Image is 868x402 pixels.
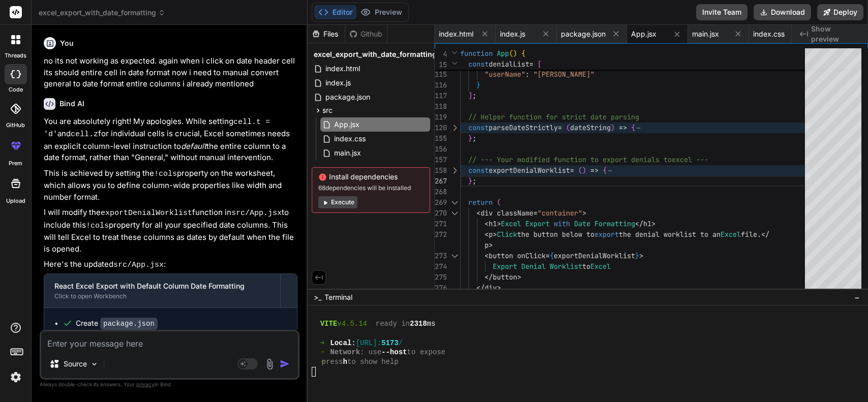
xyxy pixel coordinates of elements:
span: − [854,292,860,302]
div: 158 [435,165,447,176]
span: ) [513,49,517,58]
span: index.css [333,133,367,145]
label: Upload [6,197,25,205]
code: src/App.jsx [231,209,282,218]
span: // Helper function for strict date parsing [468,112,639,121]
span: package.json [561,29,606,39]
span: Export [493,262,517,271]
span: button onClick [489,251,546,260]
div: Click to expand the range. [448,122,461,133]
button: Preview [356,5,406,19]
span: ( [509,49,513,58]
span: exportDenialWorklist [489,166,570,175]
code: package.json [100,318,158,330]
span: : use [360,348,381,357]
span: function [460,49,493,58]
div: 274 [435,261,447,272]
span: to expose [407,348,445,357]
code: !cols [86,222,109,230]
span: App.jsx [631,29,656,39]
span: > [582,208,586,218]
span: Excel [721,230,741,239]
span: / [399,338,403,348]
div: Github [345,29,387,39]
span: } [468,176,472,185]
div: 268 [435,187,447,197]
span: = [533,208,537,218]
span: Install dependencies [318,172,424,182]
span: ; [472,176,476,185]
span: </ [635,219,643,228]
span: div className [481,208,533,218]
span: 5173 [381,338,399,348]
span: ( [578,166,582,175]
span: ; [472,91,476,100]
span: const [468,166,489,175]
span: >_ [314,292,321,302]
span: Show preview [811,24,860,44]
span: < [476,208,481,218]
button: Download [754,4,811,20]
span: .</ [757,230,769,239]
p: I will modify the function in to include this property for all your specified date columns. This ... [44,207,297,255]
span: ( [566,123,570,132]
p: Always double-check its answers. Your in Bind [40,380,300,389]
span: > [497,219,501,228]
img: settings [7,368,24,386]
span: App.jsx [333,118,361,131]
span: package.json [324,91,371,103]
span: ; [472,134,476,143]
span: Formatting [594,219,635,228]
span: main.jsx [692,29,719,39]
span: Network [330,348,360,357]
span: > [497,283,501,292]
span: Click [497,230,517,239]
span: --host [381,348,407,357]
span: { [631,123,635,132]
span: excel --- [672,155,708,164]
label: threads [5,51,26,60]
span: : [525,70,529,79]
label: GitHub [6,121,25,130]
span: 68 dependencies will be installed [318,184,424,192]
span: with [554,219,570,228]
span: Excel [501,219,521,228]
span: denialList [489,59,529,69]
span: > [651,219,655,228]
span: ) [611,123,615,132]
span: { [550,251,554,260]
span: } [635,251,639,260]
span: : [351,338,355,348]
span: excel_export_with_date_formatting [314,49,437,59]
span: h1 [489,219,497,228]
code: cell.z [71,130,98,139]
span: [ [537,59,542,69]
span: dateString [570,123,611,132]
div: 276 [435,283,447,293]
div: Click to collapse the range. [448,251,461,261]
div: 267 [435,176,447,187]
span: index.css [753,29,785,39]
em: default [181,141,206,151]
span: ➜ [320,338,322,348]
span: </ [476,283,485,292]
span: div [485,283,497,292]
span: to show help [347,357,399,367]
div: Click to open Workbench [54,292,270,300]
span: parseDateStrictly [489,123,558,132]
button: Editor [314,5,356,19]
code: src/App.jsx [113,261,164,269]
div: 119 [435,112,447,122]
img: attachment [264,358,276,370]
div: 120 [435,122,447,133]
p: Source [64,359,87,369]
span: src [322,105,333,115]
span: > [639,251,643,260]
span: the button below to [517,230,594,239]
code: exportDenialWorklist [101,209,192,218]
span: ➜ [320,357,322,367]
span: => [590,166,598,175]
span: to [582,262,590,271]
span: press [321,357,343,367]
span: button [493,272,517,282]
